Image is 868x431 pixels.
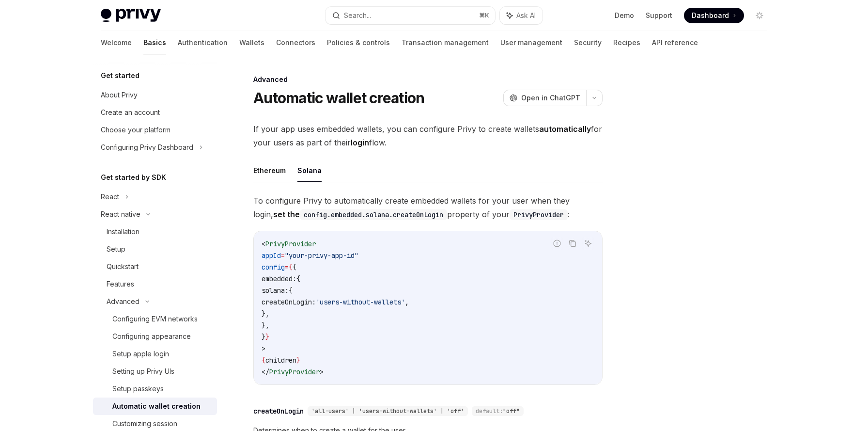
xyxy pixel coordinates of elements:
[327,31,390,54] a: Policies & controls
[101,124,170,136] div: Choose your platform
[311,407,464,415] span: 'all-users' | 'users-without-wallets' | 'off'
[101,172,166,183] h5: Get started by SDK
[112,313,198,325] div: Configuring EVM networks
[265,356,296,365] span: children
[684,8,744,23] a: Dashboard
[262,263,285,271] span: config
[93,223,217,240] a: Installation
[262,333,265,341] span: }
[101,191,119,203] div: React
[351,138,369,147] strong: login
[500,31,562,54] a: User management
[93,240,217,258] a: Setup
[344,10,371,21] div: Search...
[112,348,169,360] div: Setup apple login
[296,356,300,365] span: }
[281,251,285,260] span: =
[253,122,603,149] span: If your app uses embedded wallets, you can configure Privy to create wallets for your users as pa...
[316,298,405,306] span: 'users-without-wallets'
[253,75,603,84] div: Advanced
[101,208,140,220] div: React native
[613,31,640,54] a: Recipes
[262,298,316,306] span: createOnLogin:
[269,367,320,376] span: PrivyProvider
[93,121,217,139] a: Choose your platform
[296,274,300,283] span: {
[93,328,217,345] a: Configuring appearance
[107,243,125,255] div: Setup
[503,90,586,106] button: Open in ChatGPT
[646,11,672,20] a: Support
[253,406,304,416] div: createOnLogin
[93,104,217,121] a: Create an account
[93,275,217,293] a: Features
[276,31,315,54] a: Connectors
[93,345,217,363] a: Setup apple login
[510,209,568,220] code: PrivyProvider
[273,209,447,219] strong: set the
[262,286,289,295] span: solana:
[265,239,316,248] span: PrivyProvider
[476,407,503,415] span: default:
[178,31,228,54] a: Authentication
[253,89,424,107] h1: Automatic wallet creation
[253,194,603,221] span: To configure Privy to automatically create embedded wallets for your user when they login, proper...
[112,331,191,342] div: Configuring appearance
[262,251,281,260] span: appId
[566,237,579,250] button: Copy the contents from the code block
[405,298,409,306] span: ,
[500,7,542,24] button: Ask AI
[652,31,698,54] a: API reference
[239,31,264,54] a: Wallets
[551,237,563,250] button: Report incorrect code
[285,263,289,271] span: =
[516,11,536,20] span: Ask AI
[503,407,520,415] span: "off"
[262,367,269,376] span: </
[262,344,265,353] span: >
[297,159,322,182] button: Solana
[93,398,217,415] a: Automatic wallet creation
[101,89,138,101] div: About Privy
[262,239,265,248] span: <
[101,9,161,22] img: light logo
[93,86,217,104] a: About Privy
[107,226,139,238] div: Installation
[93,310,217,328] a: Configuring EVM networks
[262,321,269,330] span: },
[752,8,767,23] button: Toggle dark mode
[692,11,729,20] span: Dashboard
[289,263,293,271] span: {
[320,367,324,376] span: >
[107,296,139,307] div: Advanced
[402,31,489,54] a: Transaction management
[615,11,634,20] a: Demo
[325,7,495,24] button: Search...⌘K
[262,309,269,318] span: },
[143,31,166,54] a: Basics
[574,31,602,54] a: Security
[107,278,134,290] div: Features
[112,383,164,395] div: Setup passkeys
[253,159,286,182] button: Ethereum
[479,12,489,19] span: ⌘ K
[521,93,580,103] span: Open in ChatGPT
[289,286,293,295] span: {
[539,124,591,134] strong: automatically
[101,31,132,54] a: Welcome
[112,400,201,412] div: Automatic wallet creation
[101,70,139,81] h5: Get started
[93,363,217,380] a: Setting up Privy UIs
[300,209,447,220] code: config.embedded.solana.createOnLogin
[93,258,217,275] a: Quickstart
[93,380,217,398] a: Setup passkeys
[582,237,594,250] button: Ask AI
[107,261,139,272] div: Quickstart
[101,107,160,118] div: Create an account
[293,263,296,271] span: {
[112,366,174,377] div: Setting up Privy UIs
[265,333,269,341] span: }
[262,356,265,365] span: {
[101,142,193,153] div: Configuring Privy Dashboard
[285,251,358,260] span: "your-privy-app-id"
